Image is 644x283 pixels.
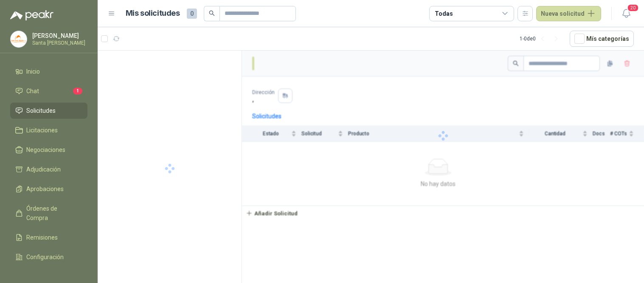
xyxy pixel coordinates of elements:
span: 20 [627,4,639,12]
span: search [209,10,215,16]
span: Inicio [26,67,40,76]
a: Licitaciones [10,122,87,138]
h1: Mis solicitudes [126,7,180,20]
p: Santa [PERSON_NAME] [32,40,85,46]
span: 1 [73,88,82,94]
button: Nueva solicitud [536,6,601,21]
a: Negociaciones [10,142,87,158]
a: Configuración [10,249,87,265]
span: Chat [26,86,39,96]
span: Remisiones [26,233,58,242]
span: Negociaciones [26,145,65,154]
a: Solicitudes [10,103,87,119]
a: Remisiones [10,229,87,246]
span: Órdenes de Compra [26,204,79,223]
p: [PERSON_NAME] [32,33,85,39]
a: Chat1 [10,83,87,99]
span: Solicitudes [26,106,56,115]
a: Inicio [10,63,87,80]
a: Adjudicación [10,161,87,177]
img: Company Logo [11,31,27,47]
button: 20 [619,6,634,21]
button: Mís categorías [570,31,634,47]
div: Todas [435,9,453,18]
a: Órdenes de Compra [10,200,87,226]
span: Licitaciones [26,126,58,135]
span: Adjudicación [26,165,61,174]
a: Aprobaciones [10,181,87,197]
span: Aprobaciones [26,184,64,194]
img: Logo peakr [10,10,53,20]
span: Configuración [26,252,64,262]
div: 1 - 0 de 0 [520,32,563,46]
span: 0 [187,9,197,19]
